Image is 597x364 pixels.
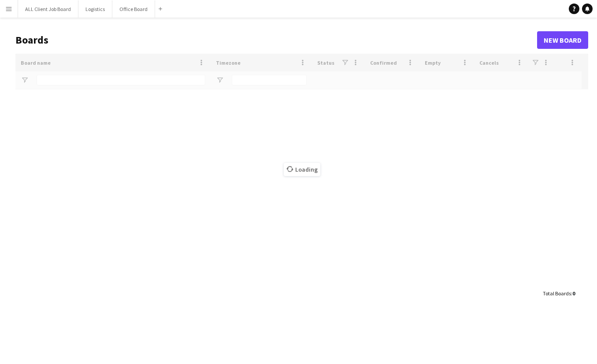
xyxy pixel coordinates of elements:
button: Office Board [112,0,155,18]
a: New Board [537,31,588,49]
span: 0 [572,290,575,297]
span: Total Boards [543,290,571,297]
button: ALL Client Job Board [18,0,78,18]
span: Loading [284,163,320,176]
button: Logistics [78,0,112,18]
div: : [543,285,575,302]
h1: Boards [15,33,537,47]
